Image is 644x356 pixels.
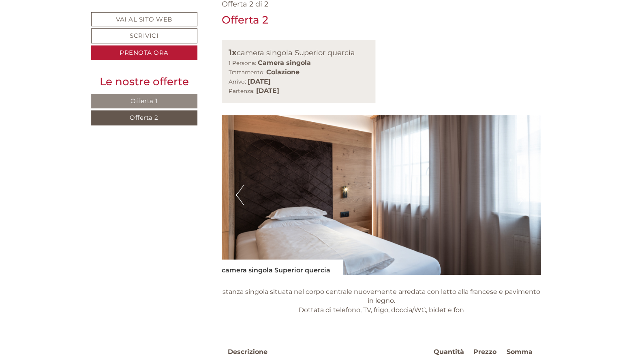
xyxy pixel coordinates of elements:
div: martedì [139,6,180,20]
b: Camera singola [258,59,311,67]
span: Offerta 1 [131,97,158,105]
button: Next [518,185,527,205]
button: Invia [276,214,320,229]
small: 1 Persona: [229,60,256,66]
b: Colazione [266,68,300,76]
small: Partenza: [229,88,255,94]
a: Scrivici [91,28,197,43]
small: Arrivo: [229,78,246,85]
small: Trattamento: [229,69,265,76]
img: image [222,115,541,275]
b: [DATE] [256,87,279,95]
button: Previous [236,185,244,205]
b: [DATE] [248,78,271,85]
div: Offerta 2 [222,13,268,28]
small: 14:15 [12,39,136,45]
div: Le nostre offerte [91,74,197,89]
div: [GEOGRAPHIC_DATA] [12,24,136,30]
div: Buon giorno, come possiamo aiutarla? [6,22,140,47]
a: Vai al sito web [91,12,197,26]
div: camera singola Superior quercia [229,47,368,58]
a: Prenota ora [91,45,197,60]
span: Offerta 2 [130,114,158,121]
b: 1x [229,47,237,57]
div: stanza singola situata nel corpo centrale nuovemente arredata con letto alla francese e pavimento... [222,275,541,327]
div: camera singola Superior quercia [222,259,342,275]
